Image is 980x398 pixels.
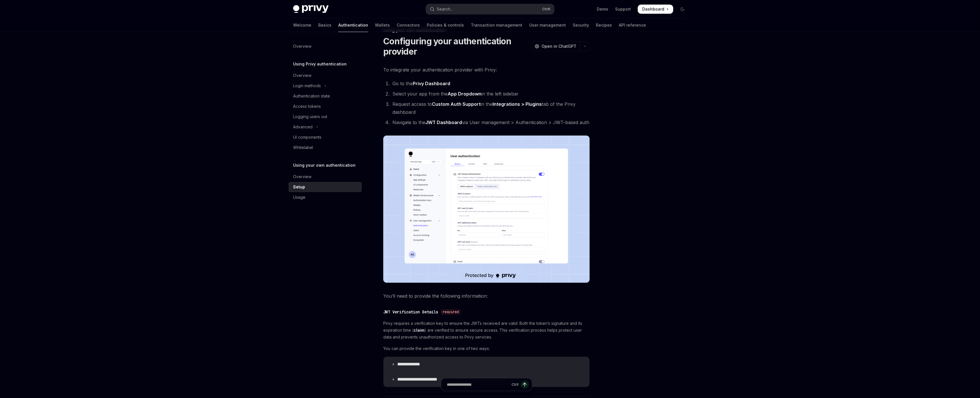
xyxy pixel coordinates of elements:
strong: Custom Auth Support [432,101,481,107]
button: Toggle dark mode [678,5,687,14]
button: Toggle Advanced section [289,122,362,132]
h5: Using your own authentication [293,162,355,169]
div: Access tokens [293,103,321,110]
button: Open search [426,4,554,14]
a: JWT Dashboard [425,120,462,126]
a: UI components [289,132,362,142]
a: claim [414,328,424,333]
a: Whitelabel [289,142,362,153]
span: You’ll need to provide the following information: [383,292,590,300]
span: To integrate your authentication provider with Privy: [383,66,590,74]
input: Ask a question... [447,378,509,391]
div: JWT Verification Details [383,309,438,315]
span: Privy requires a verification key to ensure the JWTs received are valid. Both the token’s signatu... [383,320,590,341]
div: Advanced [293,124,313,130]
div: Overview [293,72,311,79]
h5: Using Privy authentication [293,61,347,67]
strong: Privy Dashboard [413,81,450,86]
a: Authentication state [289,91,362,101]
strong: App Dropdown [448,91,481,97]
a: Connectors [397,18,420,32]
a: Overview [289,70,362,81]
a: Security [573,18,589,32]
div: Authentication state [293,93,330,100]
li: Go to the [391,79,590,87]
a: Integrations > Plugins [493,101,542,107]
a: Wallets [375,18,390,32]
h1: Configuring your authentication provider [383,36,529,57]
a: Dashboard [638,5,673,14]
a: Privy Dashboard [413,81,450,87]
span: Ctrl K [542,7,551,11]
div: Overview [293,173,311,180]
button: Open in ChatGPT [531,41,580,51]
a: Transaction management [471,18,522,32]
a: Authentication [338,18,368,32]
a: Overview [289,172,362,182]
a: API reference [619,18,646,32]
img: dark logo [293,5,329,13]
div: Whitelabel [293,144,313,151]
a: Basics [318,18,331,32]
div: UI components [293,134,321,141]
button: Toggle Login methods section [289,81,362,91]
a: Policies & controls [427,18,464,32]
a: Welcome [293,18,311,32]
a: Access tokens [289,101,362,112]
a: Support [615,6,631,12]
a: Demo [597,6,608,12]
a: Usage [289,192,362,202]
span: Dashboard [642,6,664,12]
a: Recipes [596,18,612,32]
div: Search... [437,6,453,13]
div: Setup [293,184,305,190]
li: Request access to in the tab of the Privy dashboard [391,100,590,116]
button: Send message [521,381,529,389]
div: required [440,309,461,315]
div: Overview [293,43,311,50]
span: You can provide the verification key in one of two ways: [383,345,590,352]
a: Setup [289,182,362,192]
li: Select your app from the in the left sidebar [391,90,590,98]
span: Open in ChatGPT [542,43,576,49]
a: Overview [289,41,362,51]
img: JWT-based auth [383,136,590,283]
a: User management [529,18,566,32]
div: Logging users out [293,113,327,120]
div: Usage [293,194,305,201]
div: Login methods [293,82,321,89]
li: Navigate to the via User management > Authentication > JWT-based auth [391,118,590,126]
a: Logging users out [289,112,362,122]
